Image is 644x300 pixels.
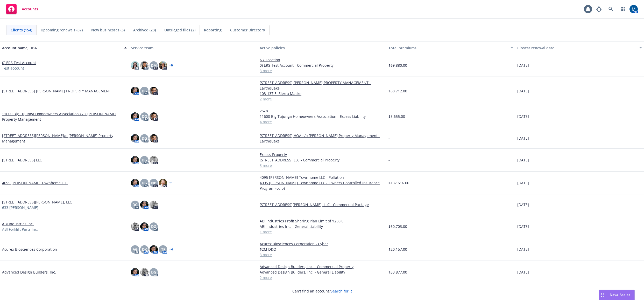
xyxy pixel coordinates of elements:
[260,264,384,269] a: Advanced Design Builders, Inc. - Commercial Property
[388,135,390,141] span: -
[159,61,167,70] img: photo
[150,112,158,121] img: photo
[515,42,644,54] button: Closest renewal date
[41,27,83,33] span: Upcoming renewals (87)
[133,247,138,252] span: AG
[260,247,384,252] a: $2M D&O
[133,27,156,33] span: Archived (23)
[260,175,384,180] a: 4095 [PERSON_NAME] Townhome LLC - Pollution
[260,229,384,235] a: 1 more
[260,241,384,247] a: Acurex Biosciences Corporation - Cyber
[260,218,384,224] a: ABI Industries Profit Sharing Plan Limit of $250K
[131,45,256,51] div: Service team
[2,199,72,205] a: [STREET_ADDRESS][PERSON_NAME], LLC
[517,114,529,119] span: [DATE]
[388,88,407,94] span: $58,712.00
[132,202,138,207] span: DG
[140,61,148,70] img: photo
[164,27,195,33] span: Untriaged files (2)
[517,63,529,68] span: [DATE]
[2,65,24,71] span: Test account
[169,64,173,67] a: + 6
[517,157,529,163] span: [DATE]
[2,180,68,186] a: 4095 [PERSON_NAME] Townhome LLC
[151,224,156,229] span: DG
[2,133,127,144] a: [STREET_ADDRESS][PERSON_NAME]/o [PERSON_NAME] Property Management
[142,157,147,163] span: DG
[150,201,158,209] img: photo
[388,45,507,51] div: Total premiums
[230,27,265,33] span: Customer Directory
[260,63,384,68] a: 0) ERS Test Account - Commercial Property
[142,247,147,252] span: DK
[2,111,127,122] a: 11600 Big Tujunga Homeowners Association C/O [PERSON_NAME] Property Management
[260,57,384,63] a: NY Location
[142,114,147,119] span: DG
[517,224,529,229] span: [DATE]
[517,135,529,141] span: [DATE]
[260,252,384,257] a: 3 more
[517,269,529,275] span: [DATE]
[388,63,407,68] span: $69,880.00
[258,42,386,54] button: Active policies
[517,180,529,186] span: [DATE]
[159,179,167,187] img: photo
[91,27,125,33] span: New businesses (3)
[260,133,384,144] a: [STREET_ADDRESS] HOA c/o [PERSON_NAME] Property Management - Earthquake
[517,88,529,94] span: [DATE]
[629,5,638,13] img: photo
[2,205,38,210] span: 633 [PERSON_NAME]
[2,60,36,65] a: 0) ERS Test Account
[386,42,515,54] button: Total premiums
[2,88,111,94] a: [STREET_ADDRESS] [PERSON_NAME] PROPERTY MANAGEMENT
[618,4,628,14] a: Switch app
[388,247,407,252] span: $20,157.00
[142,88,147,94] span: DG
[2,247,57,252] a: Acurex Biosciences Corporation
[151,269,156,275] span: DG
[388,180,409,186] span: $137,616.00
[140,222,148,231] img: photo
[517,247,529,252] span: [DATE]
[599,290,635,300] button: Nova Assist
[388,269,407,275] span: $33,877.00
[517,202,529,207] span: [DATE]
[2,221,34,227] a: ABI Industries Inc.
[260,275,384,280] a: 2 more
[169,248,173,251] a: + 4
[2,227,38,232] span: ABI Forklift Parts Inc.
[140,268,148,276] img: photo
[2,45,121,51] div: Account name, DBA
[260,96,384,102] a: 2 more
[388,114,405,119] span: $5,655.00
[388,224,407,229] span: $60,703.00
[142,180,147,186] span: DG
[131,61,139,70] img: photo
[260,108,384,114] a: 25-26
[4,2,40,16] a: Accounts
[11,27,32,33] span: Clients (154)
[150,87,158,95] img: photo
[131,222,139,231] img: photo
[2,269,56,275] a: Advanced Design Builders, Inc.
[260,180,384,191] a: 4095 [PERSON_NAME] Townhome LLC - Owners Controlled Insurance Program (ocip)
[151,180,156,186] span: NP
[599,290,606,300] div: Drag to move
[140,201,148,209] img: photo
[260,114,384,119] a: 11600 Big Tujunga Homeowners Association - Excess Liability
[131,179,139,187] img: photo
[260,119,384,125] a: 4 more
[169,181,173,185] a: + 1
[292,288,352,294] span: Can't find an account?
[594,4,604,14] a: Report a Bug
[260,202,384,207] a: [STREET_ADDRESS][PERSON_NAME], LLC - Commercial Package
[161,247,165,252] span: TF
[260,91,384,96] a: 103-137 E. Sierra Madre
[131,87,139,95] img: photo
[142,135,147,141] span: DG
